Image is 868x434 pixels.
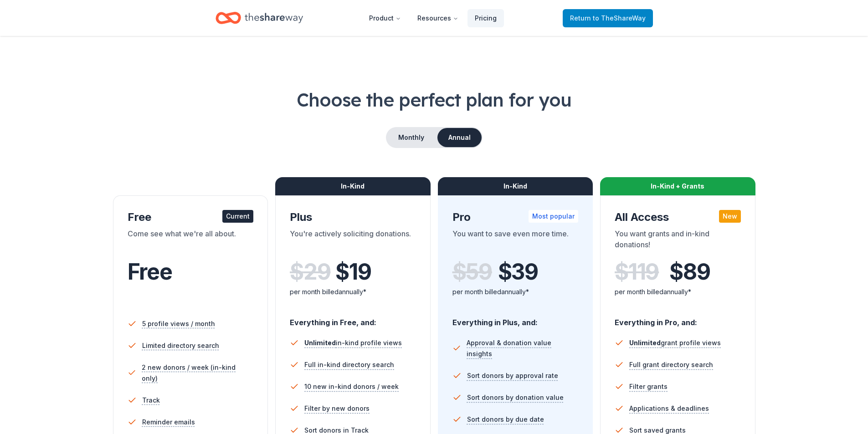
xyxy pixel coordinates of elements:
[290,309,416,328] div: Everything in Free, and:
[600,177,755,195] div: In-Kind + Grants
[304,381,399,392] span: 10 new in-kind donors / week
[128,228,254,254] div: Come see what we're all about.
[142,417,195,428] span: Reminder emails
[615,210,741,225] div: All Access
[437,128,482,147] button: Annual
[304,403,370,414] span: Filter by new donors
[615,309,741,328] div: Everything in Pro, and:
[142,318,215,329] span: 5 profile views / month
[290,286,416,297] div: per month billed annually*
[452,309,579,328] div: Everything in Plus, and:
[593,14,646,22] span: to TheShareWay
[142,362,253,384] span: 2 new donors / week (in-kind only)
[467,414,544,425] span: Sort donors by due date
[335,259,371,285] span: $ 19
[128,258,172,285] span: Free
[304,359,394,370] span: Full in-kind directory search
[467,337,578,359] span: Approval & donation value insights
[304,339,336,347] span: Unlimited
[563,9,653,27] a: Returnto TheShareWay
[669,259,710,285] span: $ 89
[290,228,416,254] div: You're actively soliciting donations.
[438,177,593,195] div: In-Kind
[719,210,741,223] div: New
[290,210,416,225] div: Plus
[629,359,713,370] span: Full grant directory search
[275,177,431,195] div: In-Kind
[498,259,538,285] span: $ 39
[452,210,579,225] div: Pro
[142,340,219,351] span: Limited directory search
[467,9,504,27] a: Pricing
[467,392,564,403] span: Sort donors by donation value
[452,228,579,254] div: You want to save even more time.
[410,9,466,27] button: Resources
[629,403,709,414] span: Applications & deadlines
[615,228,741,254] div: You want grants and in-kind donations!
[629,381,668,392] span: Filter grants
[222,210,253,223] div: Current
[36,87,832,112] h1: Choose the perfect plan for you
[387,128,436,147] button: Monthly
[529,210,578,223] div: Most popular
[128,210,254,225] div: Free
[467,370,558,381] span: Sort donors by approval rate
[216,7,303,29] a: Home
[570,13,646,24] span: Return
[142,395,160,406] span: Track
[615,286,741,297] div: per month billed annually*
[629,339,661,347] span: Unlimited
[629,339,721,347] span: grant profile views
[362,7,504,29] nav: Main
[362,9,408,27] button: Product
[304,339,402,347] span: in-kind profile views
[452,286,579,297] div: per month billed annually*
